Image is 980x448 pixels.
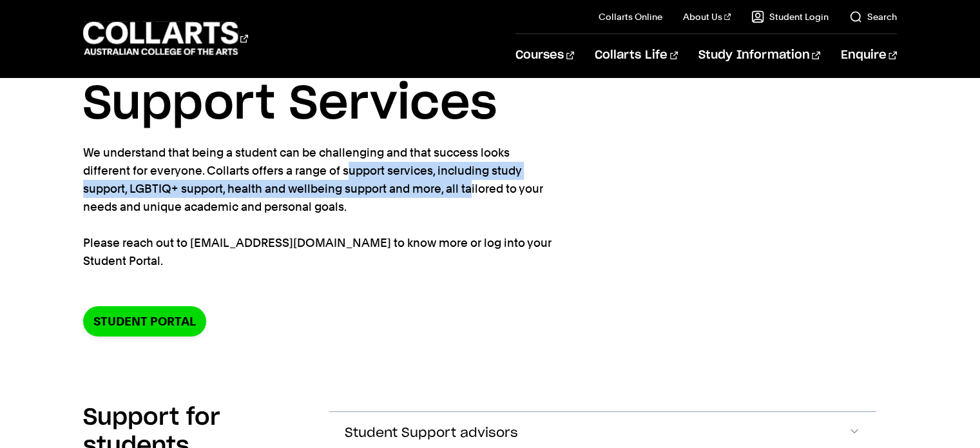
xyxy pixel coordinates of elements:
a: Student Login [751,10,829,23]
a: Student Portal [83,306,206,336]
a: About Us [683,10,731,23]
div: Go to homepage [83,20,248,57]
a: Search [849,10,897,23]
a: Collarts Life [595,34,678,77]
span: Student Support advisors [345,426,518,441]
a: Study Information [698,34,820,77]
a: Collarts Online [599,10,662,23]
a: Courses [515,34,574,77]
h1: Support Services [83,75,896,133]
p: We understand that being a student can be challenging and that success looks different for everyo... [83,144,553,270]
a: Enquire [841,34,897,77]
